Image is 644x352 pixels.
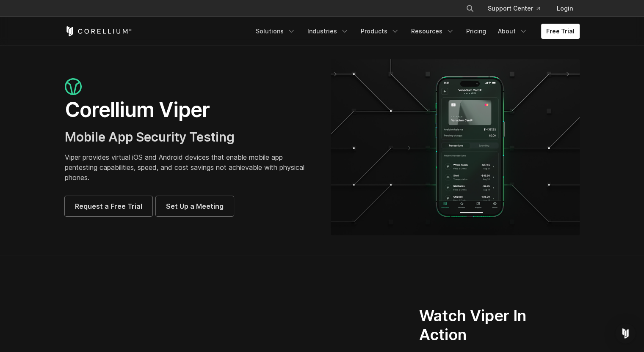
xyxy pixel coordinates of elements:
[166,201,224,211] span: Set Up a Meeting
[65,97,314,123] h1: Corellium Viper
[302,24,354,39] a: Industries
[65,196,152,216] a: Request a Free Trial
[65,26,132,36] a: Corellium Home
[456,1,580,16] div: Navigation Menu
[65,78,82,96] img: viper_icon_large
[550,1,580,16] a: Login
[251,24,301,39] a: Solutions
[356,24,404,39] a: Products
[615,323,636,344] div: Open Intercom Messenger
[461,24,491,39] a: Pricing
[462,1,478,16] button: Search
[541,24,580,39] a: Free Trial
[493,24,533,39] a: About
[406,24,459,39] a: Resources
[65,129,235,145] span: Mobile App Security Testing
[419,306,547,344] h2: Watch Viper In Action
[65,152,314,183] p: Viper provides virtual iOS and Android devices that enable mobile app pentesting capabilities, sp...
[481,1,547,16] a: Support Center
[75,201,142,211] span: Request a Free Trial
[251,24,580,39] div: Navigation Menu
[331,59,580,235] img: viper_hero
[156,196,234,216] a: Set Up a Meeting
